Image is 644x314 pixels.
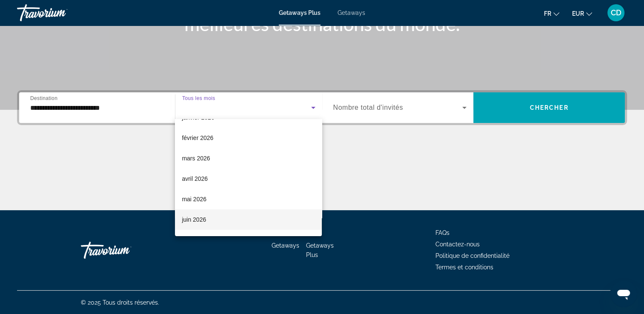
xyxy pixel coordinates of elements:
[182,153,210,163] span: mars 2026
[182,194,206,204] span: mai 2026
[182,235,210,245] span: juillet 2026
[610,280,637,307] iframe: Bouton de lancement de la fenêtre de messagerie
[182,174,208,184] span: avril 2026
[182,133,213,143] span: février 2026
[182,214,206,225] span: juin 2026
